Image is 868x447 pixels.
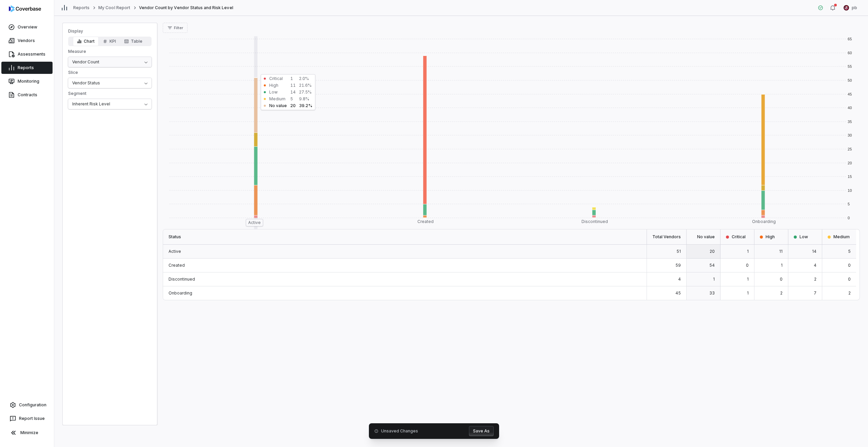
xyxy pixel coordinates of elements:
[713,277,715,282] span: 1
[3,412,51,425] button: Report Issue
[709,290,715,296] span: 33
[848,290,851,296] span: 2
[848,78,852,82] text: 50
[647,229,687,245] div: Total Vendors
[163,23,188,33] button: Filter
[848,120,852,124] text: 35
[3,426,51,440] button: Minimize
[174,25,183,31] span: Filter
[1,62,53,74] a: Reports
[800,234,808,240] span: Low
[840,3,861,13] button: pb undefined avatarpb
[848,277,851,282] span: 0
[678,277,681,282] span: 4
[73,37,99,46] button: Chart
[814,263,816,268] span: 4
[812,249,816,254] span: 14
[814,277,816,282] span: 2
[120,37,146,46] button: Table
[833,234,850,240] span: Medium
[163,229,647,245] div: Status
[848,147,852,151] text: 25
[710,249,715,254] span: 20
[780,277,783,282] span: 0
[169,263,185,268] span: Created
[675,290,681,296] span: 45
[848,51,852,55] text: 60
[3,399,51,411] a: Configuration
[848,106,852,110] text: 40
[781,263,783,268] span: 1
[1,89,53,101] a: Contracts
[98,5,130,11] a: My Cool Report
[848,92,852,96] text: 45
[848,161,852,165] text: 20
[814,290,816,296] span: 7
[848,263,851,268] span: 0
[746,263,749,268] span: 0
[732,234,746,240] span: Critical
[1,48,53,60] a: Assessments
[169,290,192,296] span: Onboarding
[848,202,850,206] text: 5
[766,234,775,240] span: High
[844,5,849,11] img: pb undefined avatar
[1,75,53,87] a: Monitoring
[848,249,851,254] span: 5
[848,64,852,68] text: 55
[747,249,749,254] span: 1
[99,37,120,46] button: KPI
[68,70,152,75] span: Slice
[676,249,681,254] span: 51
[848,175,852,179] text: 15
[675,263,681,268] span: 59
[780,290,783,296] span: 2
[1,35,53,47] a: Vendors
[687,229,721,245] div: No value
[779,249,783,254] span: 11
[169,249,181,254] span: Active
[848,37,852,41] text: 65
[747,277,749,282] span: 1
[68,28,152,34] span: Display
[68,91,152,96] span: Segment
[747,290,749,296] span: 1
[848,216,850,220] text: 0
[848,188,852,192] text: 10
[1,21,53,33] a: Overview
[169,277,195,282] span: Discontinued
[852,5,857,11] span: pb
[848,133,852,137] text: 30
[139,5,233,11] span: Vendor Count by Vendor Status and Risk Level
[68,49,152,54] span: Measure
[709,263,715,268] span: 54
[73,5,90,11] a: Reports
[9,5,41,12] img: logo-D7KZi-bG.svg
